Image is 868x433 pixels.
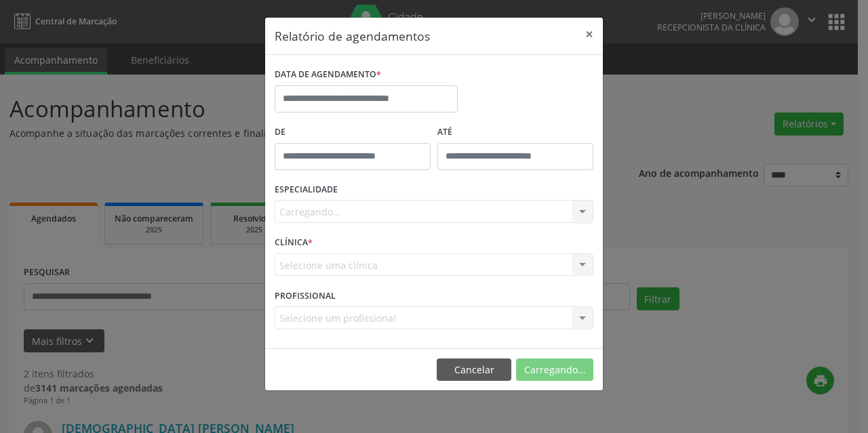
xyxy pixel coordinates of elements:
[576,18,603,51] button: Close
[516,358,593,382] button: Carregando...
[437,122,593,143] label: ATÉ
[275,285,336,306] label: PROFISSIONAL
[275,27,430,45] h5: Relatório de agendamentos
[437,358,511,382] button: Cancelar
[275,180,338,201] label: ESPECIALIDADE
[275,64,381,85] label: DATA DE AGENDAMENTO
[275,122,431,143] label: De
[275,232,313,253] label: CLÍNICA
